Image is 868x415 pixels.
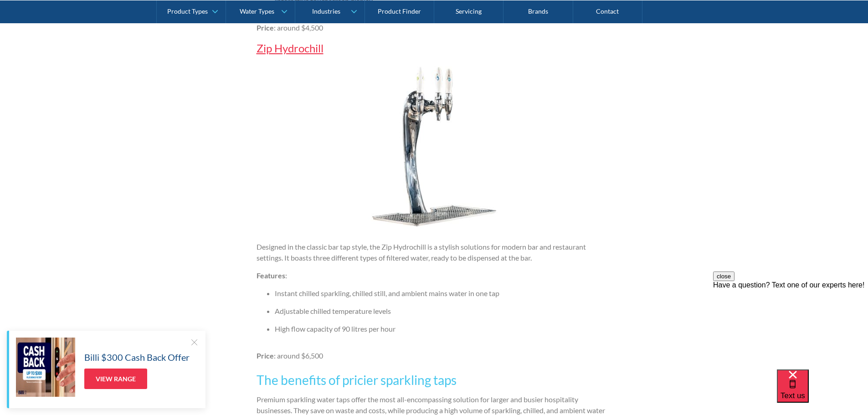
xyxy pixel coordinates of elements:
[257,351,274,360] strong: Price
[84,369,147,389] a: View Range
[275,323,612,334] li: High flow capacity of 90 litres per hour
[257,350,612,361] p: : around $6,500
[257,270,612,281] p: :
[713,272,868,381] iframe: podium webchat widget prompt
[84,350,190,364] h5: Billi $300 Cash Back Offer
[275,288,612,299] li: Instant chilled sparkling, chilled still, and ambient mains water in one tap
[16,338,75,397] img: Billi $300 Cash Back Offer
[275,306,612,317] li: Adjustable chilled temperature levels
[257,241,612,263] p: Designed in the classic bar tap style, the Zip Hydrochill is a stylish solutions for modern bar a...
[257,41,324,55] a: Zip Hydrochill
[257,23,274,32] strong: Price
[312,7,340,15] div: Industries
[240,7,274,15] div: Water Types
[257,63,612,230] img: Zip Hydrochill
[167,7,208,15] div: Product Types
[257,370,612,389] h3: The benefits of pricier sparkling taps
[777,369,868,415] iframe: podium webchat widget bubble
[257,271,285,280] strong: Features
[257,22,612,33] p: : around $4,500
